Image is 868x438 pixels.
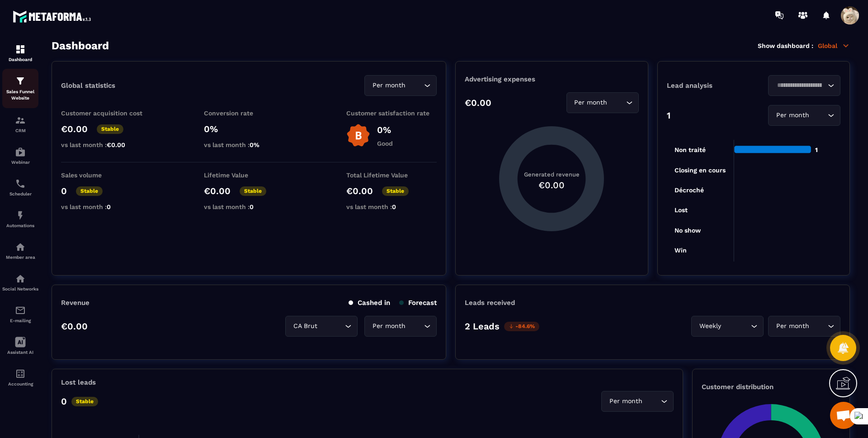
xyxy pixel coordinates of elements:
[61,109,151,117] p: Customer acquisition cost
[675,167,726,174] tspan: Closing en cours
[768,75,840,96] div: Search for option
[61,141,151,148] p: vs last month :
[240,186,266,196] p: Stable
[675,247,687,254] tspan: Win
[364,316,437,337] div: Search for option
[2,318,38,323] p: E-mailing
[566,92,639,113] div: Search for option
[61,186,67,196] p: 0
[204,171,294,179] p: Lifetime Value
[61,171,151,179] p: Sales volume
[830,402,857,429] div: Mở cuộc trò chuyện
[2,191,38,196] p: Scheduler
[2,255,38,260] p: Member area
[465,299,515,307] p: Leads received
[61,81,115,90] p: Global statistics
[2,298,38,330] a: emailemailE-mailing
[15,76,26,86] img: formation
[364,75,437,96] div: Search for option
[607,396,644,406] span: Per month
[667,81,754,90] p: Lead analysis
[2,235,38,267] a: automationsautomationsMember area
[811,321,826,331] input: Search for option
[204,141,294,148] p: vs last month :
[2,37,38,69] a: formationformationDashboard
[13,8,94,25] img: logo
[61,321,88,332] p: €0.00
[285,316,358,337] div: Search for option
[399,299,437,307] p: Forecast
[61,124,88,134] p: €0.00
[204,124,294,134] p: 0%
[61,396,67,407] p: 0
[2,160,38,165] p: Webinar
[2,128,38,133] p: CRM
[76,186,103,196] p: Stable
[2,267,38,298] a: social-networksocial-networkSocial Networks
[675,146,706,153] tspan: Non traité
[15,273,26,284] img: social-network
[644,396,659,406] input: Search for option
[2,203,38,235] a: automationsautomationsAutomations
[2,140,38,171] a: automationsautomationsWebinar
[392,203,396,210] span: 0
[667,110,670,121] p: 1
[377,140,393,147] p: Good
[465,97,491,108] p: €0.00
[97,124,123,134] p: Stable
[204,109,294,117] p: Conversion rate
[15,147,26,157] img: automations
[768,316,840,337] div: Search for option
[407,81,422,90] input: Search for option
[407,321,422,331] input: Search for option
[675,227,701,234] tspan: No show
[774,110,811,120] span: Per month
[15,242,26,252] img: automations
[52,39,109,52] h3: Dashboard
[2,381,38,386] p: Accounting
[204,186,231,196] p: €0.00
[2,57,38,62] p: Dashboard
[370,81,407,90] span: Per month
[774,321,811,331] span: Per month
[2,330,38,362] a: Assistant AI
[346,124,370,148] img: b-badge-o.b3b20ee6.svg
[774,81,826,90] input: Search for option
[346,186,373,196] p: €0.00
[346,171,437,179] p: Total Lifetime Value
[15,178,26,189] img: scheduler
[15,368,26,379] img: accountant
[15,44,26,55] img: formation
[377,124,393,135] p: 0%
[71,397,98,406] p: Stable
[811,110,826,120] input: Search for option
[697,321,723,331] span: Weekly
[382,186,409,196] p: Stable
[2,69,38,108] a: formationformationSales Funnel Website
[2,171,38,203] a: schedulerschedulerScheduler
[504,322,539,331] p: -84.6%
[572,98,609,108] span: Per month
[319,321,343,331] input: Search for option
[107,203,111,210] span: 0
[250,203,254,210] span: 0
[2,362,38,393] a: accountantaccountantAccounting
[723,321,749,331] input: Search for option
[15,210,26,221] img: automations
[768,105,840,126] div: Search for option
[15,305,26,316] img: email
[2,286,38,291] p: Social Networks
[346,203,437,210] p: vs last month :
[609,98,624,108] input: Search for option
[675,186,704,194] tspan: Décroché
[204,203,294,210] p: vs last month :
[691,316,764,337] div: Search for option
[61,378,96,386] p: Lost leads
[349,299,390,307] p: Cashed in
[675,206,688,214] tspan: Lost
[250,141,259,148] span: 0%
[818,42,850,50] p: Global
[107,141,125,148] span: €0.00
[15,115,26,126] img: formation
[601,391,674,412] div: Search for option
